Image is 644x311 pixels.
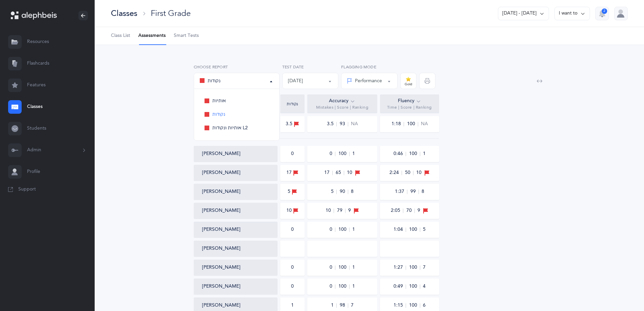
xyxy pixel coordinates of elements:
label: Test Date [282,64,339,70]
button: [PERSON_NAME] [202,170,240,176]
span: NA [421,121,428,128]
div: 0 [291,226,294,233]
div: 2 [602,8,607,14]
span: 1 [352,151,355,157]
span: Smart Tests [174,32,199,39]
span: 100 [409,265,420,270]
div: 0 [291,264,294,271]
span: 5 [331,190,337,194]
span: Time | Score | Ranking [387,105,432,110]
div: 1 [291,302,294,309]
span: 100 [338,152,350,156]
span: 0:49 [393,284,406,289]
div: 17 [286,169,299,177]
button: [DATE] - [DATE] [498,7,549,20]
span: 17 [324,171,333,175]
button: [PERSON_NAME] [202,226,240,233]
button: נקודות [194,73,280,89]
span: 2:24 [389,171,402,175]
span: 0 [329,265,335,270]
span: 10 [325,208,334,213]
button: [PERSON_NAME] [202,302,240,309]
button: [PERSON_NAME] [202,151,240,157]
span: Class List [111,32,130,39]
span: 50 [405,171,413,175]
div: 0 [291,283,294,290]
span: 3.5 [327,122,337,126]
button: [PERSON_NAME] [202,264,240,271]
span: 93 [339,122,348,126]
span: 6 [423,302,426,309]
span: 0 [329,227,335,232]
span: 100 [407,122,418,126]
span: 0 [329,284,335,289]
span: 8 [422,188,424,195]
iframe: Drift Widget Chat Controller [610,277,636,303]
div: 3.5 [286,120,299,128]
span: 70 [406,208,415,213]
span: 1:04 [393,227,406,232]
span: 98 [339,303,348,308]
button: [PERSON_NAME] [202,245,240,252]
span: 5 [423,226,426,233]
span: Mistakes | Score | Ranking [316,105,368,110]
div: [DATE] [288,77,303,85]
span: נקודות [212,112,225,118]
button: I want to [554,7,590,20]
div: Gold [405,83,412,86]
span: 0 [329,152,335,156]
button: [PERSON_NAME] [202,207,240,214]
span: 9 [418,207,420,214]
span: 79 [337,208,345,213]
span: 1:37 [395,190,407,194]
div: נקודות [282,102,303,106]
span: 1 [352,226,355,233]
span: 100 [338,284,350,289]
span: 1 [352,264,355,271]
div: First Grade [151,8,191,19]
span: 10 [347,170,352,176]
button: [PERSON_NAME] [202,283,240,290]
button: 06/11/2025 [282,73,339,89]
div: Accuracy [329,97,355,105]
span: 0:46 [393,152,406,156]
span: 10 [416,170,422,176]
button: [PERSON_NAME] [202,188,240,195]
span: 2:05 [390,208,403,213]
span: 4 [423,283,426,290]
span: 9 [348,207,351,214]
label: Flagging Mode [341,64,398,70]
div: Performance [347,77,382,85]
span: 100 [338,265,350,270]
span: 7 [351,302,354,309]
span: 100 [409,227,420,232]
span: 100 [409,284,420,289]
span: אותיות [212,98,226,104]
div: 0 [291,151,294,157]
span: 8 [351,188,354,195]
span: 7 [423,264,426,271]
span: 90 [339,190,348,194]
span: אותיות ונקודות L2 [212,125,248,131]
button: 2 [595,7,609,20]
div: 10 [286,207,299,215]
span: 1:18 [391,122,404,126]
span: 1 [352,283,355,290]
button: Gold [400,73,416,89]
span: 99 [410,190,419,194]
div: Classes [111,8,137,19]
span: Support [18,186,36,193]
span: 100 [338,227,350,232]
span: 1:27 [393,265,406,270]
span: 100 [409,152,420,156]
div: 5 [288,188,297,196]
span: 65 [335,171,344,175]
label: Choose report [194,64,280,70]
div: Fluency [398,97,421,105]
span: 1 [331,303,337,308]
img: fluency-star.svg [406,76,411,82]
span: 1 [423,151,426,157]
span: 1:15 [393,303,406,308]
span: NA [351,121,358,128]
button: Performance [341,73,398,89]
